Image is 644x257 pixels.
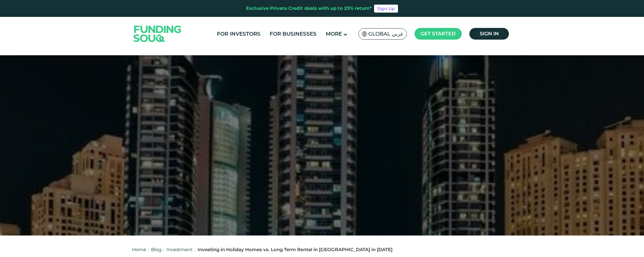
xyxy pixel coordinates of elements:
[166,247,193,252] a: Investment
[127,18,188,49] img: Logo
[246,5,372,12] div: Exclusive Private Credit deals with up to 23% return*
[132,247,146,252] a: Home
[368,30,403,37] span: Global عربي
[326,31,342,37] span: More
[268,29,318,39] a: For Businesses
[151,247,161,252] a: Blog
[362,31,367,37] img: SA Flag
[198,246,392,253] div: Investing in Holiday Homes vs. Long Term Rental in [GEOGRAPHIC_DATA] in [DATE]
[215,29,262,39] a: For Investors
[469,28,509,40] a: Sign in
[421,31,456,37] span: Get started
[374,5,398,13] a: Sign Up
[480,31,499,37] span: Sign in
